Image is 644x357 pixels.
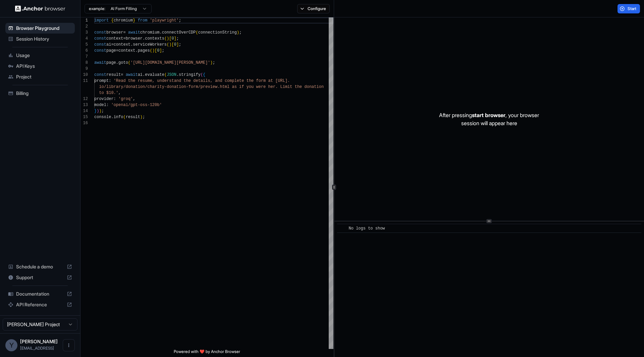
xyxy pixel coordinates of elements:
span: = [123,36,125,41]
span: ) [140,115,143,119]
button: Start [618,4,640,13]
span: result [106,72,121,77]
span: chromium [140,30,160,35]
div: Y [5,339,17,351]
span: io/library/donation/charity-donation-form/preview. [99,85,220,89]
span: const [94,72,106,77]
span: { [203,72,205,77]
span: result [126,115,140,119]
span: model [94,103,106,107]
span: await [94,60,106,65]
span: JSON [167,72,176,77]
span: ] [159,48,162,53]
span: pages [138,48,150,53]
span: ( [196,30,198,35]
span: . [135,48,138,53]
div: 6 [80,48,88,54]
p: After pressing , your browser session will appear here [439,111,539,127]
span: contexts [145,36,164,41]
span: = [123,30,125,35]
div: 13 [80,102,88,108]
span: = [111,42,113,47]
button: Open menu [63,339,75,351]
span: = [121,72,123,77]
span: ) [167,36,169,41]
span: ( [123,115,125,119]
span: , [133,97,135,101]
span: ​ [340,225,344,232]
div: API Keys [5,61,75,71]
span: const [94,48,106,53]
span: API Keys [16,63,72,69]
span: 0 [157,48,159,53]
span: browser [106,30,123,35]
span: ( [164,72,167,77]
span: ai [106,42,111,47]
div: 14 [80,108,88,114]
span: ) [237,30,239,35]
span: provider [94,97,114,101]
div: 3 [80,30,88,36]
span: : [114,97,116,101]
span: await [126,72,138,77]
span: ( [167,42,169,47]
span: stringify [179,72,201,77]
span: lete the form at [URL]. [234,79,290,83]
span: connectionString [198,30,237,35]
span: } [133,18,135,23]
span: info [114,115,123,119]
span: Documentation [16,291,64,297]
span: ) [152,48,155,53]
span: Billing [16,90,72,97]
span: . [143,72,145,77]
div: 5 [80,42,88,48]
div: 11 [80,78,88,84]
span: prompt [94,79,109,83]
span: ( [164,36,167,41]
div: Browser Playground [5,23,75,34]
span: const [94,36,106,41]
span: ) [97,109,99,113]
span: ; [143,115,145,119]
span: ( [201,72,203,77]
span: 'playwright' [150,18,179,23]
span: ; [162,48,164,53]
span: ( [128,60,130,65]
span: goto [118,60,128,65]
div: Project [5,71,75,82]
span: Session History [16,36,72,42]
span: const [94,30,106,35]
span: Start [628,6,637,11]
span: Yuma Heymans [20,339,58,344]
div: Session History [5,34,75,44]
span: evaluate [145,72,164,77]
span: { [111,18,113,23]
span: [ [171,42,174,47]
span: import [94,18,109,23]
span: 'groq' [118,97,133,101]
span: . [143,36,145,41]
span: context [106,36,123,41]
button: Configure [297,4,330,13]
span: Usage [16,52,72,59]
span: page [106,60,116,65]
div: 8 [80,60,88,66]
div: 4 [80,36,88,42]
span: ) [169,42,171,47]
span: 'Read the resume, understand the details, and comp [114,79,234,83]
div: 9 [80,66,88,72]
span: ; [102,109,104,113]
span: ) [99,109,101,113]
span: connectOverCDP [162,30,196,35]
span: ai [138,72,143,77]
div: Usage [5,50,75,61]
span: page [106,48,116,53]
div: 15 [80,114,88,120]
span: console [94,115,111,119]
span: 0 [174,42,176,47]
img: Anchor Logo [15,5,65,12]
span: from [138,18,148,23]
span: await [128,30,140,35]
span: No logs to show [349,226,385,231]
span: context [114,42,130,47]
